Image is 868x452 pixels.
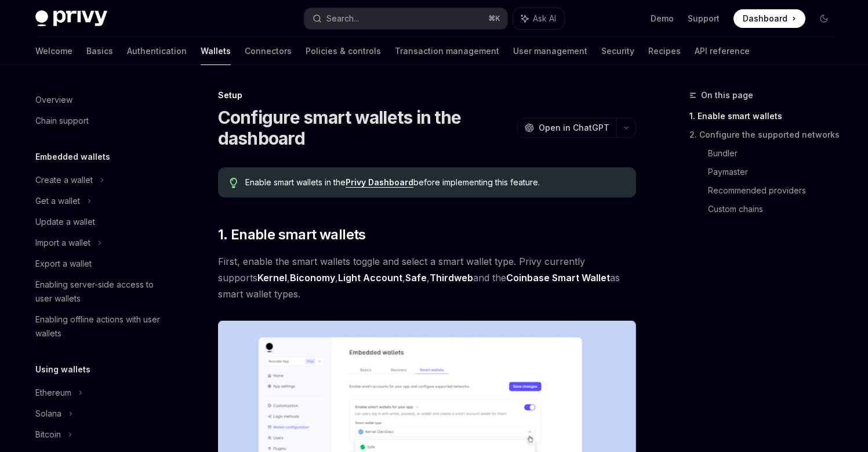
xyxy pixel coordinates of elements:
[533,13,556,24] span: Ask AI
[430,272,473,284] a: Thirdweb
[695,37,750,65] a: API reference
[35,278,168,306] div: Enabling server-side access to user wallets
[35,313,168,340] div: Enabling offline actions with user wallets
[306,37,381,65] a: Policies & controls
[35,428,61,442] div: Bitcoin
[218,89,636,101] div: Setup
[35,37,72,65] a: Welcome
[35,150,110,164] h5: Embedded wallets
[35,114,89,128] div: Chain support
[651,13,674,24] a: Demo
[127,37,187,65] a: Authentication
[245,37,292,65] a: Connectors
[488,14,500,23] span: ⌘ K
[26,253,175,274] a: Export a wallet
[689,125,842,144] a: 2. Configure the supported networks
[218,225,366,244] span: 1. Enable smart wallets
[35,10,107,27] img: dark logo
[35,407,61,421] div: Solana
[304,8,507,29] button: Search...⌘K
[26,274,175,309] a: Enabling server-side access to user wallets
[26,89,175,110] a: Overview
[230,178,238,188] svg: Tip
[346,177,413,188] a: Privy Dashboard
[708,163,842,181] a: Paymaster
[26,211,175,232] a: Update a wallet
[708,144,842,163] a: Bundler
[218,107,513,149] h1: Configure smart wallets in the dashboard
[35,236,90,250] div: Import a wallet
[326,12,359,26] div: Search...
[513,37,587,65] a: User management
[815,9,833,28] button: Toggle dark mode
[708,181,842,200] a: Recommended providers
[743,13,787,24] span: Dashboard
[35,215,95,229] div: Update a wallet
[35,386,71,400] div: Ethereum
[648,37,681,65] a: Recipes
[708,200,842,218] a: Custom chains
[26,110,175,131] a: Chain support
[513,8,564,29] button: Ask AI
[35,173,93,187] div: Create a wallet
[35,93,72,107] div: Overview
[701,88,753,102] span: On this page
[395,37,499,65] a: Transaction management
[688,13,720,24] a: Support
[733,9,805,28] a: Dashboard
[35,257,92,271] div: Export a wallet
[539,122,609,134] span: Open in ChatGPT
[35,363,90,376] h5: Using wallets
[689,107,842,125] a: 1. Enable smart wallets
[86,37,113,65] a: Basics
[601,37,634,65] a: Security
[506,272,610,284] a: Coinbase Smart Wallet
[35,194,80,208] div: Get a wallet
[245,177,624,188] span: Enable smart wallets in the before implementing this feature.
[338,272,402,284] a: Light Account
[218,253,636,302] span: First, enable the smart wallets toggle and select a smart wallet type. Privy currently supports ,...
[26,309,175,344] a: Enabling offline actions with user wallets
[201,37,231,65] a: Wallets
[517,118,616,138] button: Open in ChatGPT
[257,272,287,284] a: Kernel
[405,272,427,284] a: Safe
[290,272,335,284] a: Biconomy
